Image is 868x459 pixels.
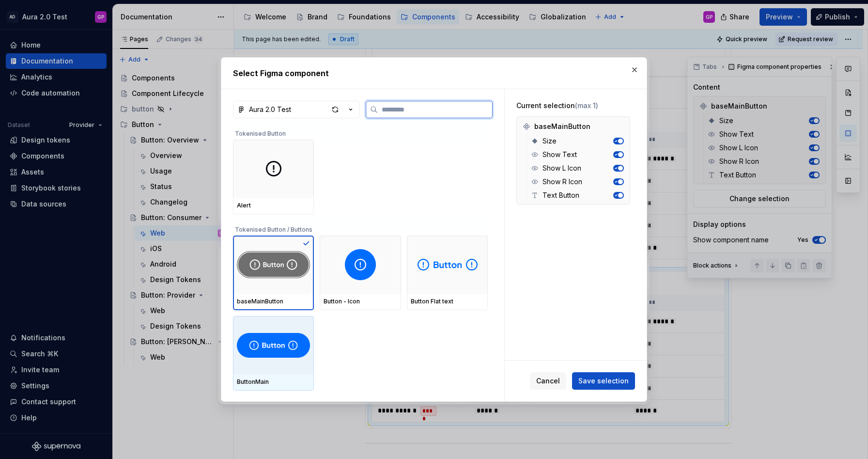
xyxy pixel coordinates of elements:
span: Text Button [542,190,579,200]
div: Tokenised Button / Buttons [233,220,488,236]
div: Tokenised Button [233,124,488,140]
button: Aura 2.0 Test [233,101,360,118]
div: Button - Icon [324,298,397,305]
div: ButtonMain [237,378,310,386]
span: Show R Icon [542,177,582,187]
div: Aura 2.0 Test [249,105,291,114]
span: Save selection [578,376,629,386]
div: baseMainButton [519,119,628,134]
div: Current selection [516,101,630,111]
span: Show Text [542,150,577,159]
button: Cancel [530,372,566,390]
div: Button Flat text [411,298,484,305]
span: Cancel [536,376,560,386]
span: Show L Icon [542,163,581,173]
span: Size [542,136,557,146]
button: Save selection [572,372,635,390]
div: Alert [237,202,310,209]
div: baseMainButton [237,298,310,305]
div: Tokenised Button / Buttons / base [233,396,488,412]
h2: Select Figma component [233,67,635,79]
span: (max 1) [575,101,598,110]
span: baseMainButton [534,122,590,131]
